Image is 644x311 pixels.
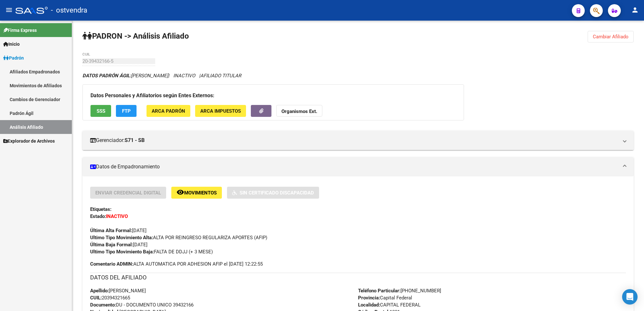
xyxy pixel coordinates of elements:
strong: Localidad: [358,302,380,308]
button: ARCA Impuestos [195,105,246,117]
strong: INACTIVO [106,213,128,219]
strong: Teléfono Particular: [358,288,401,294]
mat-icon: menu [5,6,13,14]
span: Inicio [3,41,20,48]
span: [DATE] [90,228,147,233]
span: FALTA DE DDJJ (+ 3 MESE) [90,249,213,255]
button: Organismos Ext. [276,105,322,117]
button: SSS [90,105,111,117]
button: Enviar Credencial Digital [90,187,166,199]
strong: Ultimo Tipo Movimiento Baja: [90,249,154,255]
span: DU - DOCUMENTO UNICO 39432166 [90,302,194,308]
h3: DATOS DEL AFILIADO [90,273,626,282]
span: [PERSON_NAME] [90,288,146,294]
i: | INACTIVO | [82,73,241,79]
mat-panel-title: Gerenciador: [90,137,618,144]
span: Capital Federal [358,295,412,301]
strong: Última Alta Formal: [90,228,132,233]
span: ALTA AUTOMATICA POR ADHESION AFIP el [DATE] 12:22:55 [90,260,263,268]
span: - ostvendra [51,3,87,17]
span: Enviar Credencial Digital [95,190,161,196]
strong: Etiquetas: [90,206,111,212]
button: Cambiar Afiliado [588,31,634,42]
mat-icon: person [631,6,639,14]
span: AFILIADO TITULAR [200,73,241,79]
span: Explorador de Archivos [3,137,55,145]
span: ARCA Padrón [152,108,185,114]
span: [PHONE_NUMBER] [358,288,441,294]
span: ARCA Impuestos [200,108,241,114]
strong: Comentario ADMIN: [90,261,133,267]
strong: Organismos Ext. [281,108,317,114]
span: Cambiar Afiliado [593,34,629,40]
button: FTP [116,105,137,117]
strong: PADRON -> Análisis Afiliado [82,32,189,41]
mat-expansion-panel-header: Gerenciador:S71 - SB [82,131,634,150]
span: Sin Certificado Discapacidad [240,190,314,196]
span: [DATE] [90,242,147,248]
mat-icon: remove_red_eye [176,188,184,196]
span: [PERSON_NAME] [82,73,168,79]
mat-expansion-panel-header: Datos de Empadronamiento [82,157,634,176]
strong: Provincia: [358,295,380,301]
span: FTP [122,108,131,114]
strong: Ultimo Tipo Movimiento Alta: [90,235,153,240]
span: 20394321665 [90,295,130,301]
button: Movimientos [171,187,222,199]
span: ALTA POR REINGRESO REGULARIZA APORTES (AFIP) [90,235,267,240]
span: Movimientos [184,190,217,196]
strong: Apellido: [90,288,109,294]
button: ARCA Padrón [147,105,190,117]
span: Firma Express [3,27,37,34]
button: Sin Certificado Discapacidad [227,187,319,199]
span: Padrón [3,54,24,61]
div: Open Intercom Messenger [622,289,638,305]
strong: S71 - SB [125,137,145,144]
h3: Datos Personales y Afiliatorios según Entes Externos: [90,91,456,100]
strong: Documento: [90,302,116,308]
span: SSS [97,108,105,114]
strong: Última Baja Formal: [90,242,133,248]
strong: DATOS PADRÓN ÁGIL: [82,73,131,79]
strong: Estado: [90,213,106,219]
mat-panel-title: Datos de Empadronamiento [90,163,618,170]
strong: CUIL: [90,295,102,301]
span: CAPITAL FEDERAL [358,302,421,308]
